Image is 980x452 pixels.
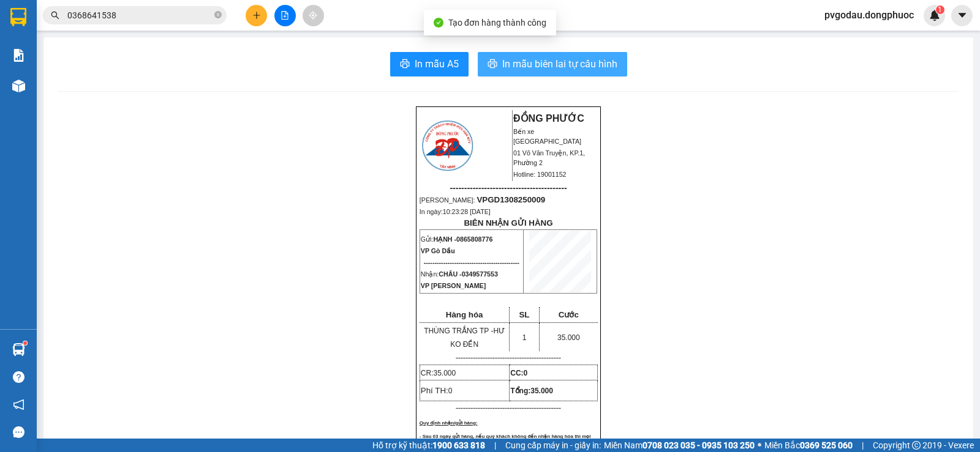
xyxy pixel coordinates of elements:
[309,11,317,20] span: aim
[519,310,529,319] span: SL
[13,399,24,410] span: notification
[462,270,498,278] span: 0349577553
[421,386,453,395] span: Phí TH:
[13,426,24,438] span: message
[420,196,545,204] span: [PERSON_NAME]:
[400,59,410,70] span: printer
[448,387,453,395] span: 0
[951,5,973,26] button: caret-down
[274,5,296,26] button: file-add
[450,327,505,349] span: HƯ KO ĐỀN
[246,5,267,26] button: plus
[477,195,545,204] span: VPGD1308250009
[800,440,853,450] strong: 0369 525 060
[390,52,469,76] button: printerIn mẫu A5
[51,11,59,20] span: search
[434,18,443,28] span: check-circle
[281,11,289,20] span: file-add
[214,10,222,21] span: close-circle
[510,387,553,395] span: Tổng:
[524,369,528,377] span: 0
[372,439,485,452] span: Hỗ trợ kỹ thuật:
[862,439,864,452] span: |
[446,310,483,319] span: Hàng hóa
[23,341,27,345] sup: 1
[912,441,921,450] span: copyright
[214,11,222,18] span: close-circle
[12,343,25,356] img: warehouse-icon
[488,59,497,70] span: printer
[510,369,527,377] strong: CC:
[415,56,459,72] span: In mẫu A5
[432,440,485,450] strong: 1900 633 818
[815,7,924,23] span: pvgodau.dongphuoc
[559,310,579,319] span: Cước
[420,420,478,426] span: Quy định nhận/gửi hàng:
[522,333,527,342] span: 1
[252,11,261,20] span: plus
[421,235,493,243] span: Gửi:
[424,259,519,266] span: --------------------------------------------
[936,6,944,14] sup: 1
[938,6,942,14] span: 1
[502,56,617,72] span: In mẫu biên lai tự cấu hình
[433,235,492,243] span: HẠNH -
[420,119,475,172] img: logo
[764,439,853,452] span: Miền Bắc
[439,270,498,278] span: CHÂU -
[513,149,585,166] span: 01 Võ Văn Truyện, KP.1, Phường 2
[433,369,456,377] span: 35.000
[494,439,496,452] span: |
[513,171,567,178] span: Hotline: 19001152
[513,128,581,145] span: Bến xe [GEOGRAPHIC_DATA]
[420,403,597,413] p: -------------------------------------------
[420,353,597,363] p: -------------------------------------------
[421,270,498,278] span: Nhận:
[758,443,761,448] span: ⚪️
[604,439,755,452] span: Miền Nam
[643,440,755,450] strong: 0708 023 035 - 0935 103 250
[303,5,324,26] button: aim
[513,113,584,124] strong: ĐỒNG PHƯỚC
[421,247,455,254] span: VP Gò Dầu
[420,208,491,215] span: In ngày:
[478,52,627,76] button: printerIn mẫu biên lai tự cấu hình
[12,80,25,92] img: warehouse-icon
[450,183,567,193] span: -----------------------------------------
[929,10,940,21] img: icon-new-feature
[448,18,546,28] span: Tạo đơn hàng thành công
[464,218,552,228] strong: BIÊN NHẬN GỬI HÀNG
[530,387,553,395] span: 35.000
[10,8,26,26] img: logo-vxr
[13,371,24,383] span: question-circle
[12,49,25,62] img: solution-icon
[424,327,505,349] span: THÙNG TRẮNG TP -
[443,208,491,215] span: 10:23:28 [DATE]
[456,235,492,243] span: 0865808776
[557,333,580,342] span: 35.000
[421,282,486,289] span: VP [PERSON_NAME]
[421,369,456,377] span: CR:
[505,439,601,452] span: Cung cấp máy in - giấy in:
[67,9,212,22] input: Tìm tên, số ĐT hoặc mã đơn
[957,10,968,21] span: caret-down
